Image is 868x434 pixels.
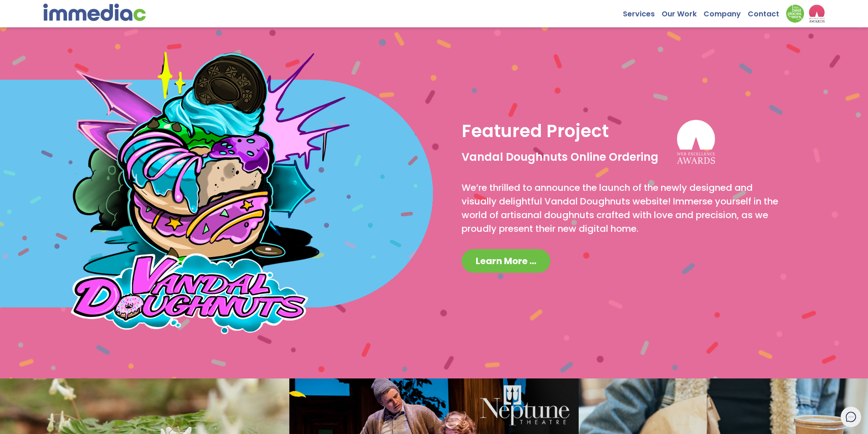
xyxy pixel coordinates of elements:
[43,4,146,21] img: immediac
[704,5,748,19] a: Company
[669,120,723,169] img: logo2_wea_wh_nobg.webp
[662,5,704,19] a: Our Work
[748,5,786,19] a: Contact
[476,255,536,267] span: Learn More ...
[786,5,804,23] img: Down
[462,181,778,235] span: We’re thrilled to announce the launch of the newly designed and visually delightful Vandal Doughn...
[809,5,825,23] img: logo2_wea_nobg.webp
[623,5,662,19] a: Services
[462,120,609,143] h2: Featured Project
[462,249,550,273] a: Learn More ...
[462,149,669,165] h3: Vandal Doughnuts Online Ordering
